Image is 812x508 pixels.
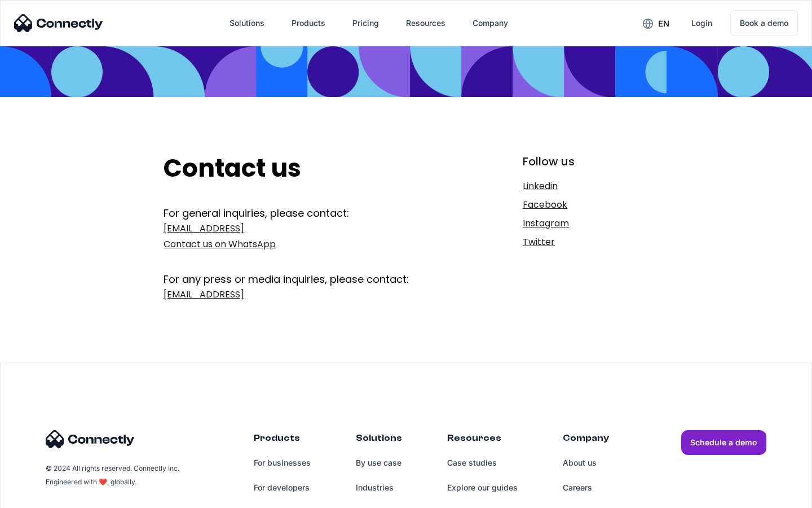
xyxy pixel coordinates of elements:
a: Facebook [523,197,648,213]
a: Careers [563,475,609,500]
aside: Language selected: English [11,488,68,504]
div: Resources [447,430,518,450]
a: For developers [254,475,311,500]
div: Pricing [352,15,379,31]
a: Instagram [523,216,648,231]
a: Login [682,10,721,37]
a: Book a demo [730,10,798,36]
a: Case studies [447,450,518,475]
div: Company [473,15,508,31]
a: [EMAIL_ADDRESS]Contact us on WhatsApp [164,221,449,252]
div: © 2024 All rights reserved. Connectly Inc. Engineered with ❤️, globally. [46,462,181,489]
a: Industries [356,475,402,500]
div: Solutions [230,15,264,31]
div: For general inquiries, please contact: [164,206,449,221]
div: en [658,16,669,32]
a: By use case [356,450,402,475]
a: Explore our guides [447,475,518,500]
div: Login [691,15,712,31]
img: Connectly Logo [46,430,135,448]
a: Linkedin [523,178,648,194]
div: Company [563,430,609,450]
div: Follow us [523,154,648,169]
a: Schedule a demo [681,430,766,455]
div: Products [254,430,311,450]
a: Pricing [343,10,388,37]
h2: Contact us [164,154,449,183]
div: Products [292,15,325,31]
div: Solutions [356,430,402,450]
a: [EMAIL_ADDRESS] [164,287,449,303]
a: Twitter [523,234,648,250]
div: For any press or media inquiries, please contact: [164,255,449,287]
a: About us [563,450,609,475]
a: For businesses [254,450,311,475]
div: Resources [406,15,445,31]
img: Connectly Logo [14,14,103,32]
ul: Language list [23,488,68,504]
